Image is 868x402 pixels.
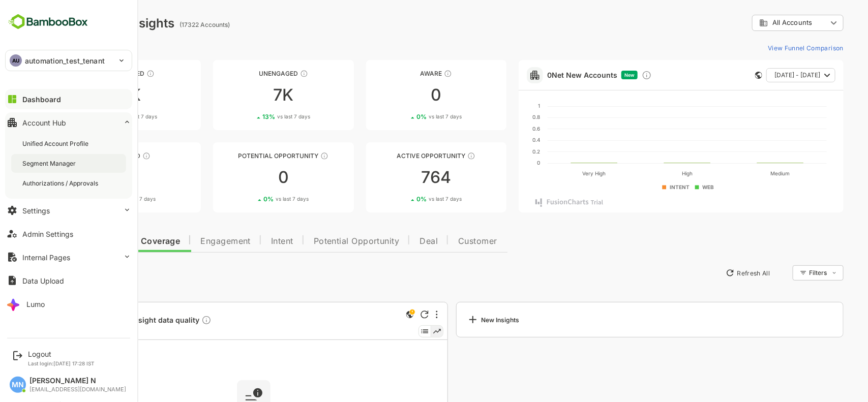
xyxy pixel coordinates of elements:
[646,170,657,177] text: High
[29,386,126,393] div: [EMAIL_ADDRESS][DOMAIN_NAME]
[24,87,165,103] div: 9K
[264,70,273,78] div: These accounts have not shown enough engagement and need nurturing
[235,237,258,245] span: Intent
[28,360,95,366] p: Last login: [DATE] 17:28 IST
[408,70,416,78] div: These accounts have just entered the buying cycle and need further nurturing
[24,16,139,30] div: Dashboard Insights
[26,300,45,308] div: Lumo
[547,170,571,177] text: Very High
[22,230,73,238] div: Admin Settings
[421,302,809,337] a: New Insights
[497,137,504,143] text: 0.4
[22,95,61,104] div: Dashboard
[497,114,504,120] text: 0.8
[423,237,462,245] span: Customer
[5,224,132,244] button: Admin Settings
[431,314,484,326] div: New Insights
[331,70,471,77] div: Aware
[22,118,66,127] div: Account Hub
[331,142,471,212] a: Active OpportunityThese accounts have open opportunities which might be at any of the Sales Stage...
[5,247,132,267] button: Internal Pages
[88,113,122,120] span: vs last 7 days
[177,87,318,103] div: 7K
[385,311,393,319] div: Refresh
[735,170,755,176] text: Medium
[772,264,808,282] div: Filters
[177,60,318,130] a: UnengagedThese accounts have not shown enough engagement and need nurturing7K13%vs last 7 days
[22,179,100,188] div: Authorizations / Approvals
[242,113,275,120] span: vs last 7 days
[22,159,78,168] div: Segment Manager
[111,70,119,78] div: These accounts have not been engaged with for a defined time period
[685,265,739,281] button: Refresh All
[54,315,176,327] span: 0 Accounts Insight data quality
[720,72,727,79] div: This card does not support filter and segments
[227,113,275,120] div: 13 %
[25,55,105,66] p: automation_test_tenant
[22,139,91,148] div: Unified Account Profile
[5,89,132,109] button: Dashboard
[368,308,380,322] div: This is a global insight. Segment selection is not applicable for this view
[177,142,318,212] a: Potential OpportunityThese accounts are MQAs and can be passed on to Inside Sales00%vs last 7 days
[384,237,402,245] span: Deal
[5,294,132,314] button: Lumo
[501,160,504,166] text: 0
[10,54,22,67] div: AU
[739,69,785,82] span: [DATE] - [DATE]
[166,315,176,327] div: Description not present
[393,195,426,203] span: vs last 7 days
[667,184,679,190] text: WEB
[240,195,273,203] span: vs last 7 days
[5,200,132,221] button: Settings
[177,70,318,77] div: Unengaged
[731,68,800,82] button: [DATE] - [DATE]
[165,237,215,245] span: Engagement
[24,70,165,77] div: Unreached
[24,152,165,160] div: Engaged
[35,237,144,245] span: Data Quality and Coverage
[773,269,792,276] div: Filters
[400,311,402,319] div: More
[432,152,440,160] div: These accounts have open opportunities which might be at any of the Sales Stages
[331,169,471,185] div: 764
[28,350,95,358] div: Logout
[724,18,792,27] div: All Accounts
[285,152,293,160] div: These accounts are MQAs and can be passed on to Inside Sales
[502,103,504,109] text: 1
[22,206,50,215] div: Settings
[29,377,126,385] div: [PERSON_NAME] N
[381,195,426,203] div: 0 %
[5,112,132,133] button: Account Hub
[728,40,808,56] button: View Funnel Comparison
[716,13,808,33] div: All Accounts
[497,126,504,132] text: 0.6
[107,152,115,160] div: These accounts are warm, further nurturing would qualify them to MQAs
[22,276,64,285] div: Data Upload
[10,377,26,393] div: MN
[278,237,364,245] span: Potential Opportunity
[512,71,582,79] a: 0Net New Accounts
[5,270,132,291] button: Data Upload
[177,169,318,185] div: 0
[6,50,132,71] div: AUautomation_test_tenant
[228,195,273,203] div: 0 %
[177,152,318,160] div: Potential Opportunity
[331,60,471,130] a: AwareThese accounts have just entered the buying cycle and need further nurturing00%vs last 7 days
[144,21,197,28] ag: (17322 Accounts)
[737,19,776,26] span: All Accounts
[74,113,122,120] div: 31 %
[497,148,504,154] text: 0.2
[331,152,471,160] div: Active Opportunity
[24,169,165,185] div: 0
[24,60,165,130] a: UnreachedThese accounts have not been engaged with for a defined time period9K31%vs last 7 days
[87,195,120,203] span: vs last 7 days
[606,70,616,80] div: Discover new ICP-fit accounts showing engagement — via intent surges, anonymous website visits, L...
[75,195,120,203] div: 0 %
[22,253,70,262] div: Internal Pages
[24,264,99,282] button: New Insights
[24,142,165,212] a: EngagedThese accounts are warm, further nurturing would qualify them to MQAs00%vs last 7 days
[393,113,426,120] span: vs last 7 days
[331,87,471,103] div: 0
[54,315,180,327] a: 0 Accounts Insight data qualityDescription not present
